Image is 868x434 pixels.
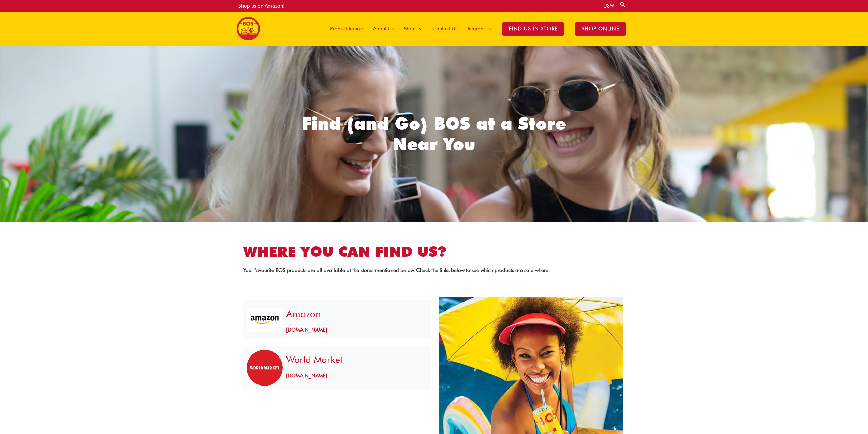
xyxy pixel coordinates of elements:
span: About Us [373,18,394,39]
h2: Where you can find us? [243,242,625,261]
a: More [399,12,427,46]
a: Regions [462,12,497,46]
img: BOS United States [237,17,260,40]
a: World Market [286,354,342,365]
a: [DOMAIN_NAME] [286,327,327,333]
a: About Us [368,12,399,46]
a: Search button [619,1,626,8]
span: Product Range [330,18,363,39]
h1: Find (and Go) BOS at a Store Near You [298,113,570,154]
span: More [404,18,416,39]
nav: Site Navigation [320,12,631,46]
a: Contact Us [427,12,462,46]
a: SHOP ONLINE [570,12,631,46]
span: Contact Us [432,18,457,39]
h3: Amazon [286,307,424,321]
a: US [603,3,614,9]
span: Regions [468,18,485,39]
p: Your favourite BOS products are all available at the stores mentioned below. Check the links belo... [243,268,625,273]
a: [DOMAIN_NAME] [286,373,327,379]
span: Find Us in Store [502,22,564,36]
a: Product Range [325,12,368,46]
a: Find Us in Store [497,12,570,46]
span: SHOP ONLINE [575,22,626,36]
